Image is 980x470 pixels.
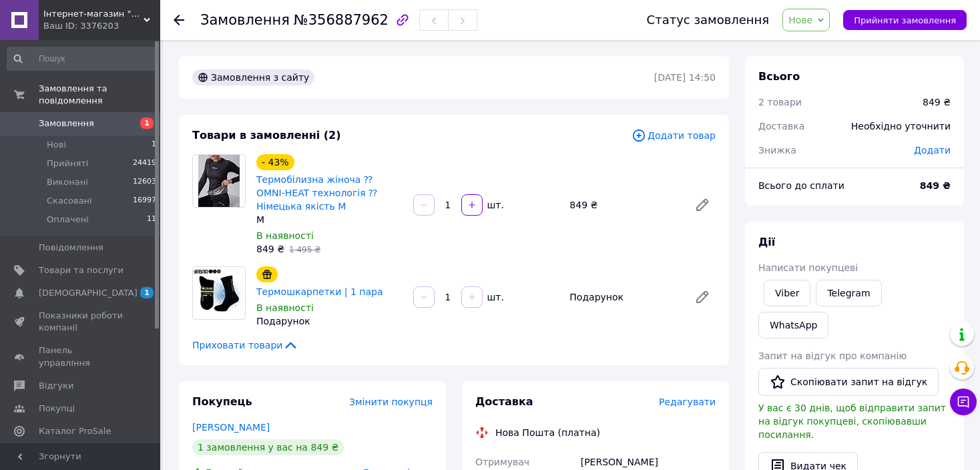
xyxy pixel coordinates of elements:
div: Нова Пошта (платна) [492,426,603,439]
span: Замовлення [200,12,290,28]
span: Отримувач [475,457,529,467]
button: Прийняти замовлення [843,10,967,30]
a: Viber [764,280,810,306]
span: Покупці [39,403,75,415]
div: шт. [484,290,505,304]
span: Дії [758,236,775,248]
span: 24419 [133,158,156,170]
span: Змінити покупця [349,397,433,407]
span: 1 [152,139,156,151]
span: Скасовані [47,195,92,207]
span: Каталог ProSale [39,425,111,437]
span: Редагувати [659,397,716,407]
a: Редагувати [689,284,716,310]
span: Показники роботи компанії [39,310,124,334]
button: Чат з покупцем [950,389,977,415]
span: Знижка [758,145,796,156]
div: - 43% [256,154,294,170]
span: 1 495 ₴ [289,245,320,254]
span: Оплачені [47,214,89,226]
div: Необхідно уточнити [843,111,959,141]
time: [DATE] 14:50 [654,72,716,83]
span: №356887962 [294,12,389,28]
div: шт. [484,198,505,212]
span: У вас є 30 днів, щоб відправити запит на відгук покупцеві, скопіювавши посилання. [758,403,946,440]
a: Термобілизна жіноча ⁇ OMNI-HEAT технологія ⁇ Німецька якість M [256,174,377,212]
span: Інтернет-магазин "Multi Brand" [43,8,144,20]
span: Покупець [192,395,252,408]
div: Статус замовлення [647,13,770,27]
div: 849 ₴ [564,196,684,214]
span: Відгуки [39,380,73,392]
span: Додати [914,145,951,156]
a: Термошкарпетки | 1 пара [256,286,383,297]
span: 1 [140,287,154,298]
b: 849 ₴ [920,180,951,191]
span: Додати товар [632,128,716,143]
img: Термошкарпетки | 1 пара [193,267,245,319]
span: В наявності [256,302,314,313]
input: Пошук [7,47,158,71]
span: Написати покупцеві [758,262,858,273]
div: M [256,213,403,226]
div: Повернутися назад [174,13,184,27]
span: 11 [147,214,156,226]
a: Редагувати [689,192,716,218]
a: Telegram [816,280,881,306]
span: Прийняти замовлення [854,15,956,25]
span: Панель управління [39,344,124,369]
div: Ваш ID: 3376203 [43,20,160,32]
div: 1 замовлення у вас на 849 ₴ [192,439,344,455]
span: Нові [47,139,66,151]
span: Приховати товари [192,338,298,352]
span: Нове [788,15,812,25]
span: Всього [758,70,800,83]
div: Подарунок [256,314,403,328]
span: Товари в замовленні (2) [192,129,341,142]
span: [DEMOGRAPHIC_DATA] [39,287,138,299]
span: Всього до сплати [758,180,844,191]
a: [PERSON_NAME] [192,422,270,433]
span: 12603 [133,176,156,188]
span: 1 [140,117,154,129]
span: Виконані [47,176,88,188]
span: Прийняті [47,158,88,170]
span: 16997 [133,195,156,207]
span: Доставка [758,121,804,132]
img: Термобілизна жіноча ⁇ OMNI-HEAT технологія ⁇ Німецька якість M [198,155,240,207]
button: Скопіювати запит на відгук [758,368,939,396]
span: 849 ₴ [256,244,284,254]
span: Доставка [475,395,533,408]
a: WhatsApp [758,312,828,338]
div: Замовлення з сайту [192,69,314,85]
span: Замовлення та повідомлення [39,83,160,107]
span: Запит на відгук про компанію [758,350,907,361]
span: Замовлення [39,117,94,130]
div: Подарунок [564,288,684,306]
div: 849 ₴ [923,95,951,109]
span: 2 товари [758,97,802,107]
span: В наявності [256,230,314,241]
span: Товари та послуги [39,264,124,276]
span: Повідомлення [39,242,103,254]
